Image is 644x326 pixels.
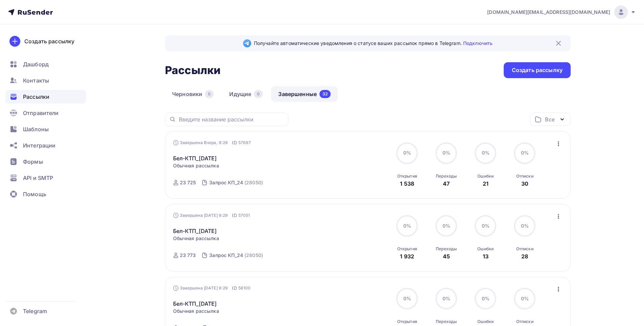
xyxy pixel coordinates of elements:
[23,109,59,117] span: Отправители
[521,252,528,260] div: 28
[487,5,636,19] a: [DOMAIN_NAME][EMAIL_ADDRESS][DOMAIN_NAME]
[209,177,264,188] a: Запрос КП_24 (28050)
[24,37,74,45] div: Создать рассылку
[516,246,533,252] div: Отписки
[173,162,219,169] span: Обычная рассылка
[482,296,490,301] span: 0%
[521,223,529,229] span: 0%
[173,285,251,292] div: Завершена [DATE] 9:29
[400,252,414,260] div: 1 932
[209,250,264,261] a: Запрос КП_24 (28050)
[436,173,457,179] div: Переходы
[487,9,610,16] span: [DOMAIN_NAME][EMAIL_ADDRESS][DOMAIN_NAME]
[222,86,270,102] a: Идущие0
[173,300,217,308] a: Бел-КТП_[DATE]
[173,212,250,219] div: Завершена [DATE] 9:29
[165,64,220,77] h2: Рассылки
[173,235,219,242] span: Обычная рассылка
[5,74,86,87] a: Контакты
[483,180,488,188] div: 21
[443,180,450,188] div: 47
[232,139,237,146] span: ID
[232,285,237,292] span: ID
[173,308,219,315] span: Обычная рассылка
[5,106,86,120] a: Отправители
[477,319,494,324] div: Ошибки
[521,150,529,156] span: 0%
[254,40,493,47] span: Получайте автоматические уведомления о статусе ваших рассылок прямо в Telegram.
[180,252,196,259] div: 23 773
[477,173,494,179] div: Ошибки
[23,174,53,182] span: API и SMTP
[205,90,214,98] div: 0
[254,90,263,98] div: 0
[545,115,554,123] div: Все
[209,252,243,259] div: Запрос КП_24
[477,246,494,252] div: Ошибки
[238,285,251,292] span: 56100
[482,223,490,229] span: 0%
[482,150,490,156] span: 0%
[243,39,251,47] img: Telegram
[530,113,571,126] button: Все
[397,173,417,179] div: Открытия
[179,116,284,123] input: Введите название рассылки
[23,93,49,101] span: Рассылки
[5,155,86,168] a: Формы
[512,66,563,74] div: Создать рассылку
[271,86,338,102] a: Завершенные32
[403,296,411,301] span: 0%
[516,173,533,179] div: Отписки
[238,139,251,146] span: 57697
[483,252,488,260] div: 13
[400,180,414,188] div: 1 538
[23,158,43,166] span: Формы
[443,252,450,260] div: 45
[397,246,417,252] div: Открытия
[403,150,411,156] span: 0%
[180,179,196,186] div: 23 725
[238,212,250,219] span: 57051
[173,139,251,146] div: Завершена Вчера, 9:29
[173,154,217,162] a: Бел-КТП_[DATE]
[165,86,221,102] a: Черновики0
[244,252,263,259] div: (28050)
[5,90,86,103] a: Рассылки
[443,223,450,229] span: 0%
[23,60,49,68] span: Дашборд
[521,180,528,188] div: 30
[521,296,529,301] span: 0%
[397,319,417,324] div: Открытия
[436,246,457,252] div: Переходы
[443,150,450,156] span: 0%
[463,40,493,46] a: Подключить
[23,141,55,149] span: Интеграции
[232,212,237,219] span: ID
[23,190,46,198] span: Помощь
[244,179,263,186] div: (28050)
[23,76,49,85] span: Контакты
[319,90,331,98] div: 32
[173,227,217,235] a: Бел-КТП_[DATE]
[403,223,411,229] span: 0%
[209,179,243,186] div: Запрос КП_24
[443,296,450,301] span: 0%
[5,57,86,71] a: Дашборд
[23,307,47,315] span: Telegram
[436,319,457,324] div: Переходы
[516,319,533,324] div: Отписки
[5,122,86,136] a: Шаблоны
[23,125,49,133] span: Шаблоны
